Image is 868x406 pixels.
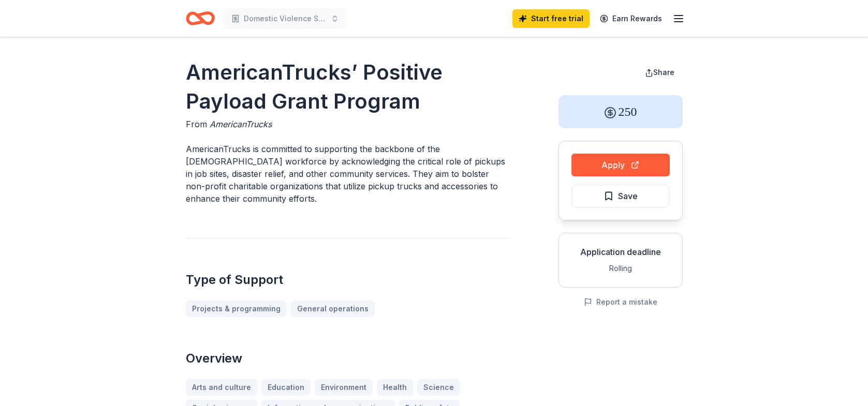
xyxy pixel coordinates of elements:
[567,262,674,275] div: Rolling
[186,6,215,31] a: Home
[186,272,509,288] h2: Type of Support
[186,350,509,367] h2: Overview
[210,119,272,129] span: AmericanTrucks
[512,9,590,28] a: Start free trial
[594,9,668,28] a: Earn Rewards
[571,185,670,207] button: Save
[186,143,509,205] p: AmericanTrucks is committed to supporting the backbone of the [DEMOGRAPHIC_DATA] workforce by ack...
[571,154,670,176] button: Apply
[637,62,683,83] button: Share
[291,300,375,317] a: General operations
[244,12,327,25] span: Domestic Violence Services
[653,68,674,77] span: Share
[567,246,674,258] div: Application deadline
[618,189,638,203] span: Save
[186,118,509,130] div: From
[186,58,509,116] h1: AmericanTrucks’ Positive Payload Grant Program
[558,95,683,128] div: 250
[186,300,287,317] a: Projects & programming
[584,296,657,308] button: Report a mistake
[223,8,347,29] button: Domestic Violence Services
